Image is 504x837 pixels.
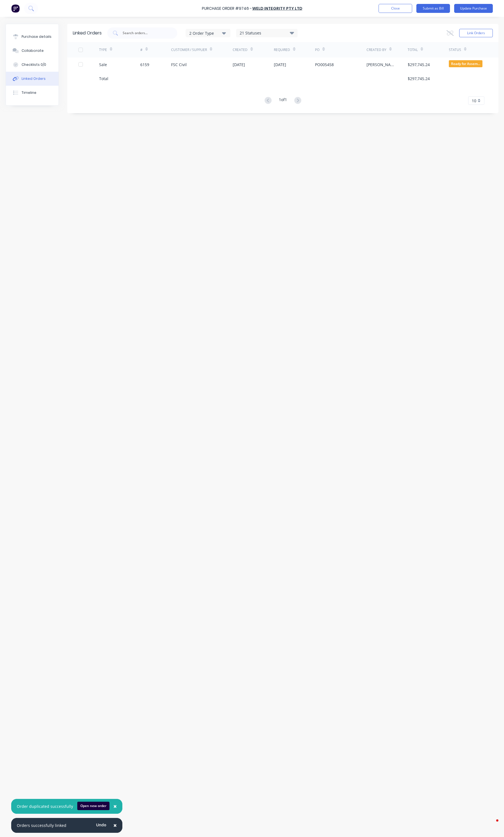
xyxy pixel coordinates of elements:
[6,44,59,58] button: Collaborate
[17,822,66,828] div: Orders successfully linked
[408,47,418,52] div: Total
[379,4,412,13] button: Close
[99,76,108,82] div: Total
[472,98,476,104] span: 10
[6,30,59,44] button: Purchase details
[367,47,386,52] div: Created By
[408,76,430,82] div: $297,745.24
[189,30,227,36] div: 2 Order Type
[140,62,149,68] div: 6159
[171,62,187,68] div: FSC Civil
[449,60,482,67] span: Ready for Assem...
[77,802,109,810] button: Open new order
[93,821,109,829] button: Undo
[449,47,461,52] div: Status
[22,76,46,81] div: Linked Orders
[6,72,59,86] button: Linked Orders
[315,47,319,52] div: PO
[22,34,52,39] div: Purchase details
[236,30,297,36] div: 21 Statuses
[140,47,143,52] div: #
[99,62,107,68] div: Sale
[233,47,248,52] div: Created
[108,819,122,832] button: Close
[171,47,207,52] div: Customer / Supplier
[454,4,493,13] button: Update Purchase
[202,6,252,11] div: Purchase Order #9746 -
[22,48,44,53] div: Collaborate
[108,800,122,813] button: Close
[99,47,107,52] div: TYPE
[367,62,396,68] div: [PERSON_NAME]
[233,62,245,68] div: [DATE]
[279,97,287,105] div: 1 of 1
[6,86,59,100] button: Timeline
[459,29,493,37] button: Link Orders
[122,30,169,36] input: Search orders...
[22,62,46,67] div: Checklists 0/0
[274,62,286,68] div: [DATE]
[11,4,20,13] img: Factory
[113,802,117,810] span: ×
[485,818,498,831] iframe: Intercom live chat
[6,58,59,72] button: Checklists 0/0
[416,4,450,13] button: Submit as Bill
[315,62,334,68] div: PO005458
[73,30,102,36] div: Linked Orders
[274,47,290,52] div: Required
[22,90,36,95] div: Timeline
[113,821,117,829] span: ×
[186,29,230,37] button: 2 Order Type
[252,6,302,11] a: WELD INTEGRITY PTY LTD
[408,62,430,68] div: $297,745.24
[17,803,73,809] div: Order duplicated successfully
